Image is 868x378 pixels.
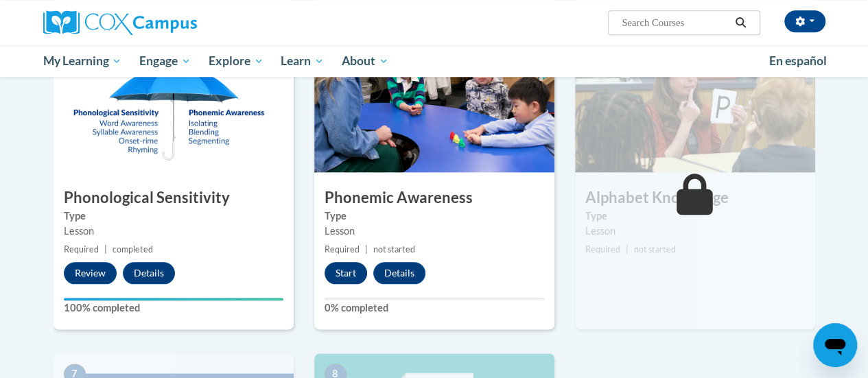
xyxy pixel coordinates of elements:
[34,45,131,77] a: My Learning
[33,45,836,77] div: Main menu
[64,300,283,316] label: 100% completed
[139,53,191,69] span: Engage
[314,35,554,172] img: Course Image
[104,244,107,255] span: |
[634,244,676,255] span: not started
[113,244,153,255] span: completed
[325,224,544,239] div: Lesson
[64,262,117,284] button: Review
[575,35,815,172] img: Course Image
[209,53,263,69] span: Explore
[626,244,629,255] span: |
[325,262,367,284] button: Start
[130,45,200,77] a: Engage
[585,224,805,239] div: Lesson
[784,10,825,32] button: Account Settings
[373,244,415,255] span: not started
[342,53,388,69] span: About
[373,262,425,284] button: Details
[325,209,544,224] label: Type
[760,47,836,75] a: En español
[730,14,751,31] button: Search
[325,300,544,316] label: 0% completed
[575,187,815,209] h3: Alphabet Knowledge
[769,54,827,68] span: En español
[813,323,857,367] iframe: Button to launch messaging window
[54,187,294,209] h3: Phonological Sensitivity
[314,187,554,209] h3: Phonemic Awareness
[64,209,283,224] label: Type
[281,53,324,69] span: Learn
[64,298,283,300] div: Your progress
[325,244,360,255] span: Required
[200,45,272,77] a: Explore
[333,45,397,77] a: About
[585,209,805,224] label: Type
[64,244,99,255] span: Required
[620,14,730,31] input: Search Courses
[64,224,283,239] div: Lesson
[585,244,620,255] span: Required
[43,10,197,35] img: Cox Campus
[43,10,290,35] a: Cox Campus
[43,53,121,69] span: My Learning
[272,45,333,77] a: Learn
[123,262,175,284] button: Details
[54,35,294,172] img: Course Image
[365,244,368,255] span: |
